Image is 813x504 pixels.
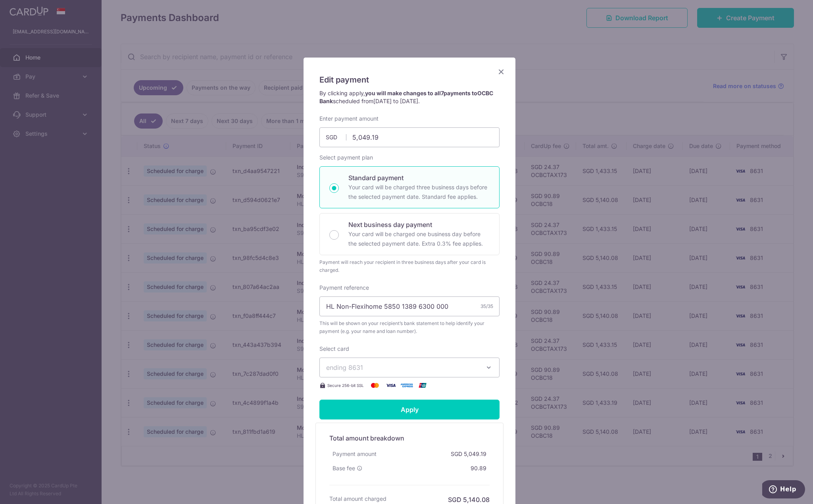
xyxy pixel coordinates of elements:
span: [DATE] to [DATE] [373,98,418,104]
input: 0.00 [319,127,500,147]
button: ending 8631 [319,358,500,377]
span: 7 [441,90,444,96]
label: Select card [319,345,349,353]
img: American Express [399,381,415,390]
p: By clicking apply, scheduled from . [319,89,500,105]
p: Next business day payment [348,220,490,229]
div: 90.89 [467,461,490,475]
div: 35/35 [480,302,493,310]
span: ending 8631 [326,364,363,371]
p: Your card will be charged three business days before the selected payment date. Standard fee appl... [348,183,490,202]
p: Standard payment [348,173,490,183]
img: Mastercard [367,381,383,390]
label: Enter payment amount [319,115,379,123]
h5: Total amount breakdown [329,433,490,443]
div: Payment amount [329,447,380,461]
img: Visa [383,381,399,390]
strong: you will make changes to all payments to [319,90,493,104]
h6: Total amount charged [329,495,386,503]
button: Close [496,67,506,77]
input: Apply [319,400,500,419]
div: Payment will reach your recipient in three business days after your card is charged. [319,258,500,274]
img: UnionPay [415,381,431,390]
label: Payment reference [319,284,369,292]
iframe: Opens a widget where you can find more information [762,480,805,500]
span: SGD [326,133,346,141]
div: SGD 5,049.19 [448,447,490,461]
span: This will be shown on your recipient’s bank statement to help identify your payment (e.g. your na... [319,319,500,335]
h5: Edit payment [319,73,500,86]
p: Your card will be charged one business day before the selected payment date. Extra 0.3% fee applies. [348,229,490,248]
label: Select payment plan [319,154,373,162]
span: Secure 256-bit SSL [327,382,364,389]
span: Base fee [333,464,355,472]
